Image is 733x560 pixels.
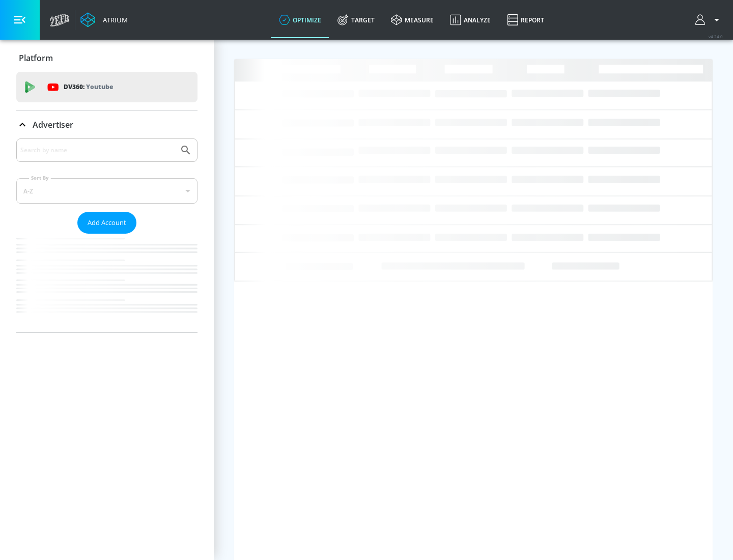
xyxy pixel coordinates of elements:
a: measure [383,2,442,38]
div: Atrium [99,15,128,24]
nav: list of Advertiser [16,234,198,332]
a: Target [329,2,383,38]
p: Youtube [86,81,113,92]
div: Platform [16,44,198,72]
p: Platform [19,52,53,64]
p: Advertiser [33,119,73,130]
div: A-Z [16,178,198,204]
span: Add Account [88,217,126,229]
label: Sort By [29,175,51,181]
p: DV360: [64,81,113,93]
a: optimize [271,2,329,38]
a: Atrium [80,12,128,27]
div: Advertiser [16,138,198,332]
input: Search by name [20,144,175,157]
button: Add Account [77,212,136,234]
a: Report [499,2,552,38]
div: Advertiser [16,110,198,139]
div: DV360: Youtube [16,72,198,102]
a: Analyze [442,2,499,38]
span: v 4.24.0 [709,34,723,39]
